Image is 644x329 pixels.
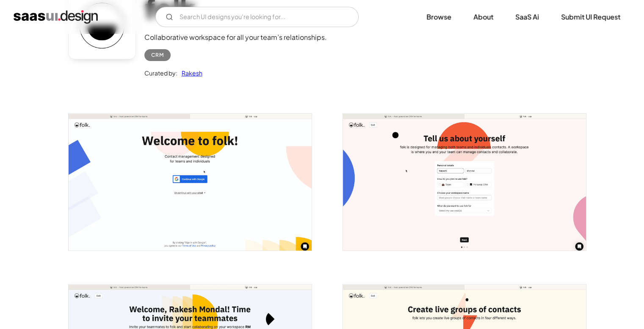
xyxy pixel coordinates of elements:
a: SaaS Ai [505,8,549,26]
a: About [463,8,503,26]
a: Rakesh [177,68,202,78]
a: home [14,10,98,24]
a: Browse [416,8,462,26]
div: CRM [151,50,164,60]
img: 6369f93f0238eb820692b911_folk%20login.png [69,114,312,251]
a: open lightbox [69,114,312,251]
a: Submit UI Request [551,8,630,26]
img: 6369f940f755584f51d165d2_folk%20more%20about%20user.png [343,114,586,251]
div: Collaborative workspace for all your team’s relationships. [144,32,327,42]
form: Email Form [155,7,359,27]
div: Curated by: [144,68,177,78]
input: Search UI designs you're looking for... [155,7,359,27]
a: open lightbox [343,114,586,251]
